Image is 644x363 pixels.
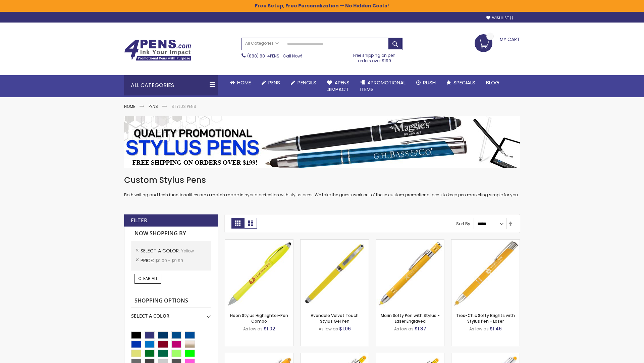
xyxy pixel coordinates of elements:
[131,227,211,241] strong: Now Shopping by
[124,116,520,168] img: Stylus Pens
[346,50,403,64] div: Free shipping on pen orders over $199
[298,79,316,86] span: Pencils
[124,75,218,95] div: All Categories
[237,79,251,86] span: Home
[381,313,440,324] a: Marin Softy Pen with Stylus - Laser Engraved
[124,175,520,186] h1: Custom Stylus Pens
[131,294,211,308] strong: Shopping Options
[376,353,444,359] a: Phoenix Softy Brights Gel with Stylus Pen - Laser-Yellow
[456,221,470,227] label: Sort By
[243,326,263,332] span: As low as
[149,104,158,109] a: Pens
[141,257,155,264] span: Price
[451,353,520,359] a: Tres-Chic Softy with Stylus Top Pen - ColorJet-Yellow
[415,325,426,332] span: $1.37
[451,240,520,308] img: Tres-Chic Softy Brights with Stylus Pen - Laser-Yellow
[225,239,293,245] a: Neon Stylus Highlighter-Pen Combo-Yellow
[285,75,322,90] a: Pencils
[376,240,444,308] img: Marin Softy Pen with Stylus - Laser Engraved-Yellow
[301,353,369,359] a: Phoenix Softy Brights with Stylus Pen - Laser-Yellow
[301,239,369,245] a: Avendale Velvet Touch Stylus Gel Pen-Yellow
[181,248,194,254] span: Yellow
[311,313,359,324] a: Avendale Velvet Touch Stylus Gel Pen
[242,38,282,49] a: All Categories
[456,313,515,324] a: Tres-Chic Softy Brights with Stylus Pen - Laser
[469,326,489,332] span: As low as
[451,239,520,245] a: Tres-Chic Softy Brights with Stylus Pen - Laser-Yellow
[138,276,158,281] span: Clear All
[441,75,481,90] a: Specials
[247,53,279,59] a: (888) 88-4PENS
[486,79,499,86] span: Blog
[155,258,183,264] span: $0.00 - $9.99
[411,75,441,90] a: Rush
[394,326,414,332] span: As low as
[264,325,275,332] span: $1.02
[141,247,181,254] span: Select A Color
[486,15,513,21] a: Wishlist
[301,240,369,308] img: Avendale Velvet Touch Stylus Gel Pen-Yellow
[453,79,475,86] span: Specials
[490,325,502,332] span: $1.46
[355,75,411,97] a: 4PROMOTIONALITEMS
[131,217,147,224] strong: Filter
[360,79,406,93] span: 4PROMOTIONAL ITEMS
[124,104,135,109] a: Home
[131,308,211,319] div: Select A Color
[124,175,520,198] div: Both writing and tech functionalities are a match made in hybrid perfection with stylus pens. We ...
[124,39,191,61] img: 4Pens Custom Pens and Promotional Products
[230,313,288,324] a: Neon Stylus Highlighter-Pen Combo
[423,79,436,86] span: Rush
[171,104,196,109] strong: Stylus Pens
[256,75,285,90] a: Pens
[225,353,293,359] a: Ellipse Softy Brights with Stylus Pen - Laser-Yellow
[135,274,161,283] a: Clear All
[231,218,244,229] strong: Grid
[245,41,279,46] span: All Categories
[481,75,504,90] a: Blog
[225,240,293,308] img: Neon Stylus Highlighter-Pen Combo-Yellow
[268,79,280,86] span: Pens
[319,326,338,332] span: As low as
[322,75,355,97] a: 4Pens4impact
[225,75,256,90] a: Home
[247,53,302,59] span: - Call Now!
[339,325,351,332] span: $1.06
[327,79,350,93] span: 4Pens 4impact
[376,239,444,245] a: Marin Softy Pen with Stylus - Laser Engraved-Yellow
